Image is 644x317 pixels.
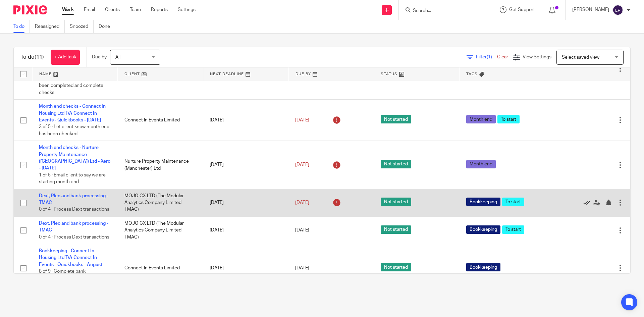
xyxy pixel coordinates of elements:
[51,50,80,65] a: + Add task
[381,263,411,271] span: Not started
[295,118,309,122] span: [DATE]
[115,55,120,60] span: All
[99,20,115,33] a: Done
[612,5,623,15] img: svg%3E
[39,269,106,287] span: 8 of 9 · Complete bank processing/recs, then final checks on Sales and Purchase...
[466,115,496,123] span: Month end
[118,100,203,141] td: Connect In Events Limited
[502,225,524,234] span: To start
[130,6,141,13] a: Team
[203,216,288,244] td: [DATE]
[381,225,411,234] span: Not started
[178,6,196,13] a: Settings
[39,221,108,232] a: Dext, Pleo and bank processing - TMAC
[35,20,65,33] a: Reassigned
[13,5,47,14] img: Pixie
[39,249,102,267] a: Bookkeeping - Connect In Housing Ltd T/A Connect In Events - Quickbooks - August
[381,115,411,123] span: Not started
[39,207,109,212] span: 0 of 4 · Process Dext transactions
[39,124,109,136] span: 3 of 5 · Let client know month end has been checked
[39,235,109,240] span: 0 of 4 · Process Dext transactions
[295,162,309,167] span: [DATE]
[118,141,203,189] td: Nurture Property Maintenance (Manchester) Ltd
[295,228,309,232] span: [DATE]
[39,194,108,205] a: Dext, Pleo and bank processing - TMAC
[105,6,120,13] a: Clients
[562,55,599,60] span: Select saved view
[523,55,551,59] span: View Settings
[497,115,520,123] span: To start
[502,198,524,206] span: To start
[583,199,593,206] a: Mark as done
[476,55,497,59] span: Filter
[35,54,44,60] span: (11)
[118,189,203,216] td: MOJO CX LTD (The Modular Analytics Company Limited TMAC)
[466,263,500,271] span: Bookkeeping
[381,160,411,168] span: Not started
[487,55,492,59] span: (1)
[92,54,107,60] p: Due by
[39,76,104,95] span: 2 of 5 · Check bookkeeping has been completed and complete checks
[84,6,95,13] a: Email
[151,6,168,13] a: Reports
[381,198,411,206] span: Not started
[39,104,106,122] a: Month end checks - Connect In Housing Ltd T/A Connect In Events - Quickbooks - [DATE]
[509,7,535,12] span: Get Support
[118,216,203,244] td: MOJO CX LTD (The Modular Analytics Company Limited TMAC)
[295,200,309,205] span: [DATE]
[466,72,478,76] span: Tags
[203,244,288,293] td: [DATE]
[20,54,44,61] h1: To do
[62,6,74,13] a: Work
[466,160,496,168] span: Month end
[203,100,288,141] td: [DATE]
[70,20,94,33] a: Snoozed
[572,6,609,13] p: [PERSON_NAME]
[39,145,110,170] a: Month end checks - Nurture Property Maintenance ([GEOGRAPHIC_DATA]) Ltd - Xero - [DATE]
[39,173,106,184] span: 1 of 5 · Email client to say we are starting month end
[466,225,500,234] span: Bookkeeping
[118,244,203,293] td: Connect In Events Limited
[203,189,288,216] td: [DATE]
[412,8,473,14] input: Search
[203,141,288,189] td: [DATE]
[466,198,500,206] span: Bookkeeping
[13,20,30,33] a: To do
[497,55,508,59] a: Clear
[295,266,309,270] span: [DATE]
